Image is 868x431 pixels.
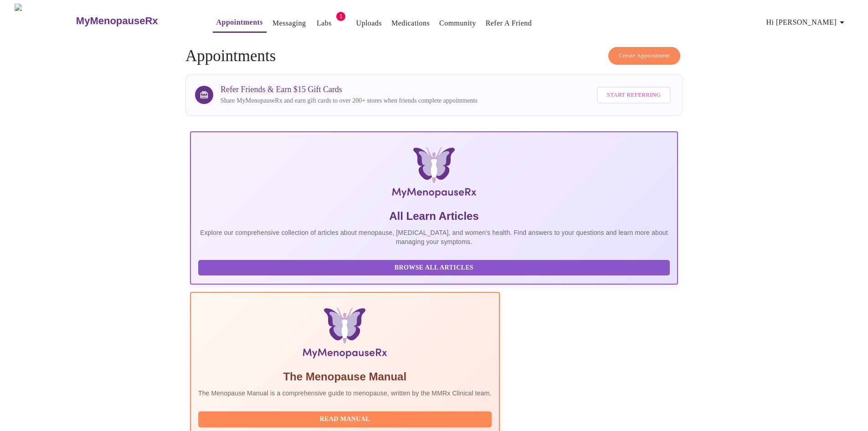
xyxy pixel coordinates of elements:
button: Read Manual [198,411,492,427]
span: Browse All Articles [207,262,661,274]
button: Hi [PERSON_NAME] [763,13,851,31]
a: Refer a Friend [486,17,532,30]
img: MyMenopauseRx Logo [15,4,75,38]
p: Share MyMenopauseRx and earn gift cards to over 200+ stores when friends complete appointments [221,96,478,105]
a: Browse All Articles [198,263,672,271]
img: Menopause Manual [245,307,445,362]
span: 1 [336,12,345,21]
a: Messaging [272,17,306,30]
h5: The Menopause Manual [198,369,492,384]
a: Read Manual [198,415,494,422]
button: Appointments [213,13,267,33]
span: Create Appointment [619,51,670,61]
button: Labs [309,14,339,32]
a: MyMenopauseRx [75,5,194,37]
button: Community [436,14,480,32]
button: Uploads [352,14,385,32]
button: Medications [388,14,433,32]
p: The Menopause Manual is a comprehensive guide to menopause, written by the MMRx Clinical team. [198,389,492,398]
button: Browse All Articles [198,260,670,276]
p: Explore our comprehensive collection of articles about menopause, [MEDICAL_DATA], and women's hea... [198,228,670,246]
h4: Appointments [185,47,683,65]
h3: Refer Friends & Earn $15 Gift Cards [221,85,478,94]
button: Messaging [269,14,309,32]
a: Labs [317,17,332,30]
button: Start Referring [597,87,671,104]
a: Community [439,17,476,30]
a: Appointments [216,16,263,29]
h5: All Learn Articles [198,209,670,223]
button: Create Appointment [608,47,680,65]
span: Hi [PERSON_NAME] [766,16,847,29]
a: Medications [391,17,430,30]
a: Uploads [356,17,382,30]
h3: MyMenopauseRx [76,15,158,27]
img: MyMenopauseRx Logo [272,147,596,202]
a: Start Referring [595,82,673,108]
span: Read Manual [207,414,483,425]
span: Start Referring [607,90,661,100]
button: Refer a Friend [482,14,536,32]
